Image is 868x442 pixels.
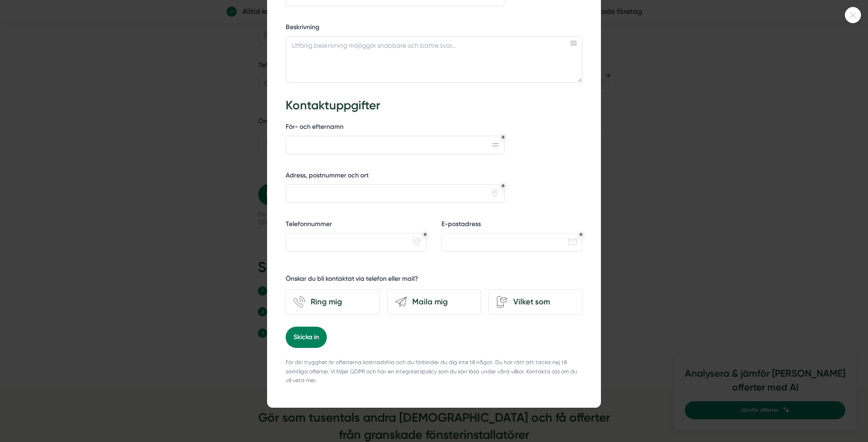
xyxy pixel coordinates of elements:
[286,97,582,114] h3: Kontaktuppgifter
[441,220,582,231] label: E-postadress
[286,122,504,134] label: För- och efternamn
[286,358,582,385] p: För din trygghet är offerterna kostnadsfria och du förbinder du dig inte till något. Du har rätt ...
[423,233,427,236] div: Obligatoriskt
[286,327,327,348] button: Skicka in
[579,233,583,236] div: Obligatoriskt
[286,220,427,231] label: Telefonnummer
[286,23,582,34] label: Beskrivning
[286,274,418,286] h5: Önskar du bli kontaktat via telefon eller mail?
[501,184,505,188] div: Obligatoriskt
[286,171,504,183] label: Adress, postnummer och ort
[501,135,505,139] div: Obligatoriskt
